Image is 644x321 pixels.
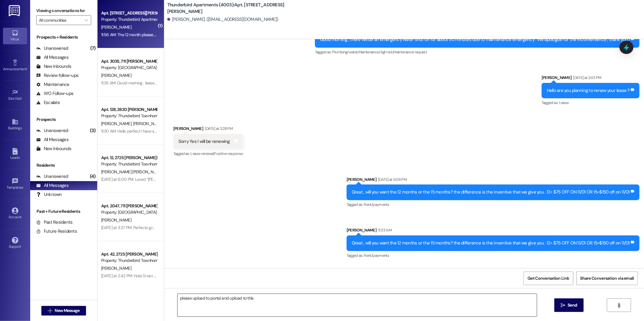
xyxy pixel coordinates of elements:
img: ResiDesk Logo [9,5,21,16]
span: Maintenance request [393,49,427,55]
div: Property: Thunderbird Apartments (4003) [101,16,157,23]
div: New Inbounds [36,146,71,152]
div: Property: Thunderbird Townhomes (4001) [101,161,157,167]
div: Past + Future Residents [30,208,97,215]
div: Property: [GEOGRAPHIC_DATA] (4027) [101,65,157,71]
div: Tagged as: [542,98,639,107]
span: [PERSON_NAME] [101,24,131,30]
div: Tagged as: [315,48,639,56]
b: Thunderbird Apartments (4003): Apt. [STREET_ADDRESS][PERSON_NAME] [167,2,288,15]
div: Unanswered [36,45,68,52]
div: Review follow-ups [36,72,78,79]
div: (3) [88,126,97,135]
span: • [23,184,24,189]
div: Residents [30,162,97,168]
div: Escalate [36,99,60,106]
div: [PERSON_NAME]. ([EMAIL_ADDRESS][DOMAIN_NAME]) [167,16,278,23]
span: [PERSON_NAME] [101,121,133,126]
div: Tagged as: [347,200,639,209]
div: 11:30 AM: Hello perfect I have sent the lease agreement please sign as soon as possible . If you ... [101,128,330,134]
div: [PERSON_NAME] [347,176,639,185]
div: Property: Thunderbird Townhomes (4001) [101,257,157,264]
div: (4) [88,172,97,181]
span: New Message [55,307,79,314]
div: Apt. 12, 2725 [PERSON_NAME] B [101,155,157,161]
div: [DATE] at 2:43 PM [572,74,601,81]
span: • [27,66,28,70]
div: Good morning , there will be an emergency water shut off for about 30 minutes due to maintenance ... [320,36,630,43]
a: Site Visit • [3,87,27,103]
div: Sorry Yes I will be renewing [178,138,230,145]
span: Lease [559,100,569,105]
div: [DATE] at 6:00 PM: Loved “[PERSON_NAME] (Thunderbird Townhomes (4001)): Great see you here [DATE]” [101,177,287,182]
div: [DATE] at 2:42 PM: Hola SI van a querer renovar contrato? (You can always reply STOP to opt out o... [101,273,305,279]
div: Future Residents [36,228,77,234]
div: Apt. 42, 2725 [PERSON_NAME] F [101,251,157,257]
span: Rent/payments [364,253,389,258]
button: Share Conversation via email [576,272,638,285]
div: [PERSON_NAME] [347,227,639,235]
span: Rent/payments [364,202,389,207]
a: Account [3,206,27,222]
i:  [617,303,621,308]
div: Property: Thunderbird Townhomes (4001) [101,113,157,119]
span: [PERSON_NAME] [101,73,131,78]
div: [PERSON_NAME] [173,125,243,134]
span: [PERSON_NAME] [133,121,163,126]
div: Apt. 2047, 711 [PERSON_NAME] F [101,203,157,209]
span: Maintenance , [358,49,379,55]
span: High risk , [379,49,393,55]
div: WO Follow-ups [36,90,73,97]
div: 11:35 AM: Good morning , lease renewal was sent to your email , please sign as soon as possible t... [101,80,285,86]
button: Get Conversation Link [524,272,573,285]
div: Apt. [STREET_ADDRESS][PERSON_NAME] [101,10,157,16]
span: Get Conversation Link [527,275,569,282]
div: 11:56 AM: The 12 month please..do you need a new copy of the insurance? [101,32,229,37]
div: Apt. 128, 2820 [PERSON_NAME] [101,106,157,113]
div: Great , will you want the 12 months or the 15 months? the difference is the inventive that we giv... [352,240,630,246]
div: Property: [GEOGRAPHIC_DATA] (4027) [101,209,157,216]
div: Apt. 3035, 711 [PERSON_NAME] E [101,58,157,65]
a: Leads [3,146,27,162]
a: Buildings [3,117,27,133]
a: Templates • [3,176,27,192]
div: All Messages [36,54,69,61]
div: Tagged as: [347,251,639,260]
span: Send [568,302,577,308]
span: • [22,96,23,100]
div: Prospects [30,116,97,123]
textarea: please upload to portal and upload to this [178,294,537,316]
a: Support [3,235,27,251]
input: All communities [39,15,82,25]
i:  [48,308,52,313]
span: [PERSON_NAME] [101,217,131,223]
div: 11:33 AM [376,227,392,233]
div: Unanswered [36,127,68,134]
label: Viewing conversations for [36,6,91,15]
div: [DATE] at 5:06 PM [376,176,407,183]
span: Lease renewal , [191,151,214,156]
div: Tagged as: [173,149,243,158]
span: [PERSON_NAME] [PERSON_NAME] [101,169,162,175]
div: New Inbounds [36,63,71,70]
div: All Messages [36,182,69,189]
div: Past Residents [36,219,73,225]
div: Hello are you planning to renew your lease ? [547,87,630,94]
button: New Message [41,306,86,316]
div: Maintenance [36,81,69,88]
div: Great , will you want the 12 months or the 15 months? the difference is the inventive that we giv... [352,189,630,195]
div: [PERSON_NAME] [542,74,639,83]
span: [PERSON_NAME] [101,266,131,271]
div: [DATE] at 3:28 PM [203,125,233,132]
div: All Messages [36,137,69,143]
div: Unanswered [36,173,68,180]
i:  [561,303,565,308]
button: Send [554,298,584,312]
i:  [85,18,88,23]
div: (7) [89,44,97,53]
span: Share Conversation via email [580,275,634,282]
span: Positive response [214,151,243,156]
a: Inbox [3,28,27,44]
div: Unknown [36,191,62,198]
div: [DATE] at 3:27 PM: Perfecto gracias [101,225,162,230]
